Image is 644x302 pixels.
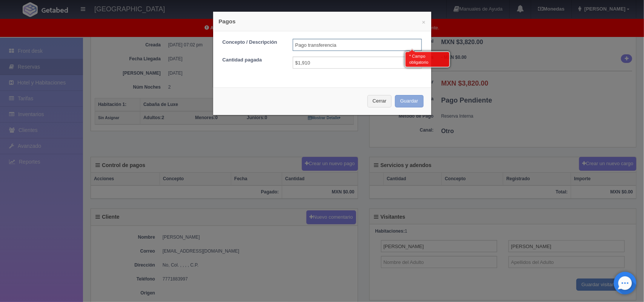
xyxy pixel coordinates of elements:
h4: Pagos [219,17,426,25]
button: Cerrar [367,95,392,107]
button: Guardar [395,95,424,107]
label: Cantidad pagada [217,57,287,64]
button: × [422,19,426,25]
div: * Campo obligatorio [405,51,450,67]
label: Concepto / Descripción [217,39,287,46]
